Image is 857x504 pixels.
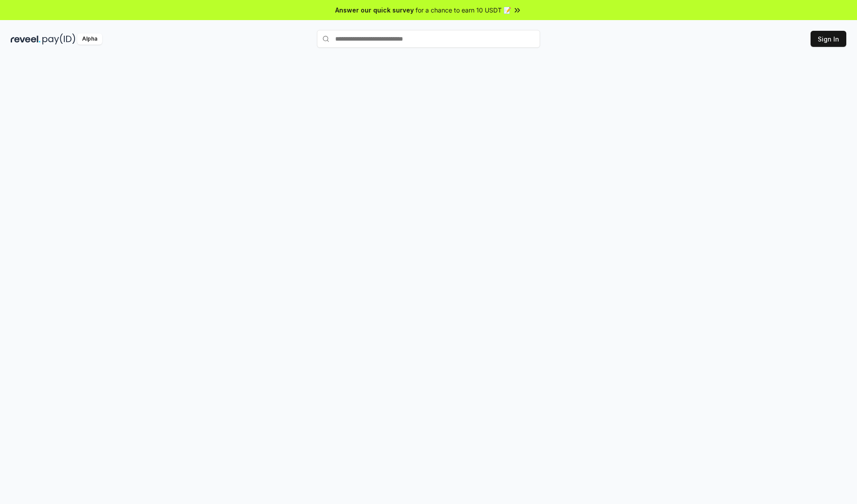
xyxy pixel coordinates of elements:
div: Alpha [77,33,102,45]
span: Answer our quick survey [335,5,414,15]
img: reveel_dark [11,33,41,45]
img: pay_id [42,33,75,45]
span: for a chance to earn 10 USDT 📝 [416,5,511,15]
button: Sign In [811,31,846,47]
